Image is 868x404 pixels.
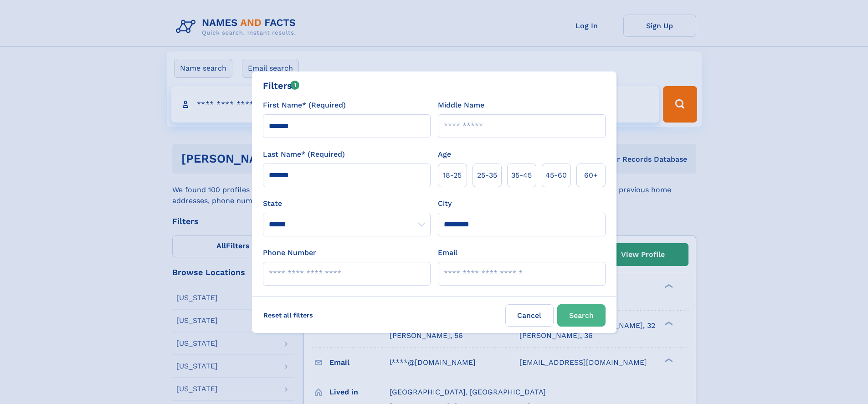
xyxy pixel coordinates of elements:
[263,79,300,92] div: Filters
[438,100,484,111] label: Middle Name
[263,100,346,111] label: First Name* (Required)
[438,247,457,258] label: Email
[263,198,431,209] label: State
[263,247,316,258] label: Phone Number
[511,170,532,181] span: 35‑45
[477,170,497,181] span: 25‑35
[545,170,567,181] span: 45‑60
[505,304,554,327] label: Cancel
[438,198,452,209] label: City
[257,304,319,326] label: Reset all filters
[584,170,598,181] span: 60+
[263,149,345,160] label: Last Name* (Required)
[443,170,462,181] span: 18‑25
[557,304,606,327] button: Search
[438,149,451,160] label: Age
